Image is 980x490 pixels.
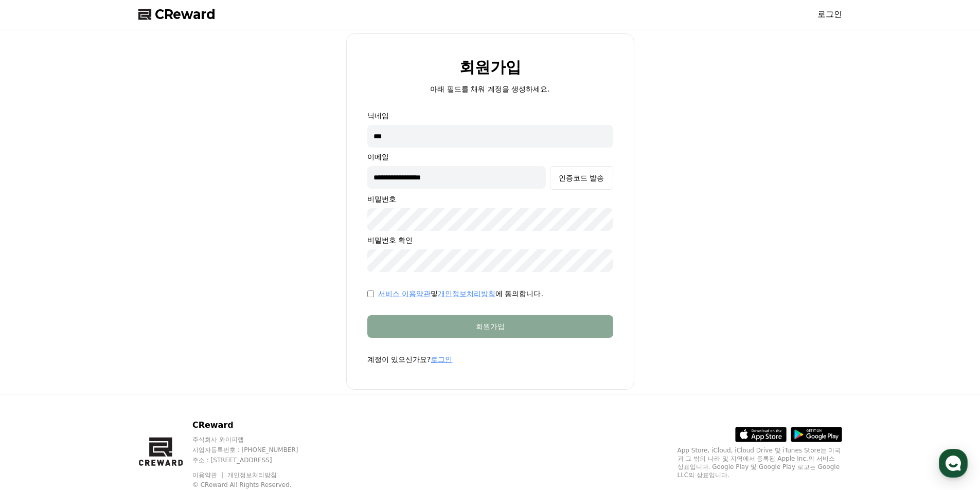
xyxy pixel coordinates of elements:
p: 사업자등록번호 : [PHONE_NUMBER] [192,446,318,454]
a: 로그인 [817,8,842,21]
p: © CReward All Rights Reserved. [192,481,318,489]
div: 인증코드 발송 [559,173,604,183]
p: 이메일 [367,152,613,162]
button: 인증코드 발송 [550,166,613,190]
p: 비밀번호 확인 [367,235,613,245]
button: 회원가입 [367,315,613,338]
span: CReward [155,6,216,23]
span: 설정 [159,341,171,350]
div: 회원가입 [388,321,593,332]
p: 계정이 있으신가요? [367,354,613,365]
h2: 회원가입 [459,59,521,76]
p: 주소 : [STREET_ADDRESS] [192,456,318,464]
a: 홈 [3,326,68,352]
span: 대화 [94,342,106,350]
a: CReward [138,6,216,23]
a: 개인정보처리방침 [227,471,277,479]
p: 비밀번호 [367,194,613,204]
a: 개인정보처리방침 [438,289,495,298]
a: 서비스 이용약관 [378,289,431,298]
a: 대화 [68,326,133,352]
p: 아래 필드를 채워 계정을 생성하세요. [430,84,549,94]
p: CReward [192,419,318,431]
a: 이용약관 [192,471,225,479]
p: 및 에 동의합니다. [378,288,543,299]
span: 홈 [32,341,39,350]
a: 설정 [133,326,198,352]
p: 주식회사 와이피랩 [192,435,318,444]
p: App Store, iCloud, iCloud Drive 및 iTunes Store는 미국과 그 밖의 나라 및 지역에서 등록된 Apple Inc.의 서비스 상표입니다. Goo... [678,446,842,479]
p: 닉네임 [367,111,613,121]
a: 로그인 [431,355,452,364]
